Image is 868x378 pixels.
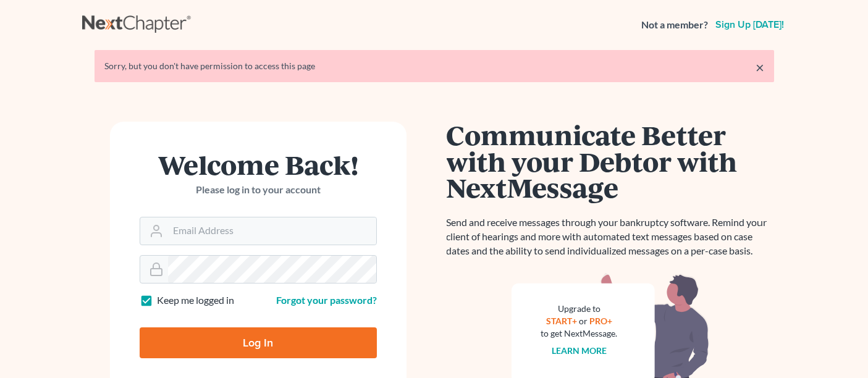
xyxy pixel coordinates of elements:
[104,60,764,72] div: Sorry, but you don't have permission to access this page
[447,216,774,258] p: Send and receive messages through your bankruptcy software. Remind your client of hearings and mo...
[157,293,234,308] label: Keep me logged in
[140,183,377,197] p: Please log in to your account
[641,18,708,32] strong: Not a member?
[546,316,577,326] a: START+
[447,122,774,201] h1: Communicate Better with your Debtor with NextMessage
[140,151,377,178] h1: Welcome Back!
[168,217,376,245] input: Email Address
[552,345,607,356] a: Learn more
[276,294,377,306] a: Forgot your password?
[541,327,618,340] div: to get NextMessage.
[579,316,588,326] span: or
[756,60,764,75] a: ×
[713,20,786,30] a: Sign up [DATE]!
[140,327,377,358] input: Log In
[541,303,618,315] div: Upgrade to
[589,316,612,326] a: PRO+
